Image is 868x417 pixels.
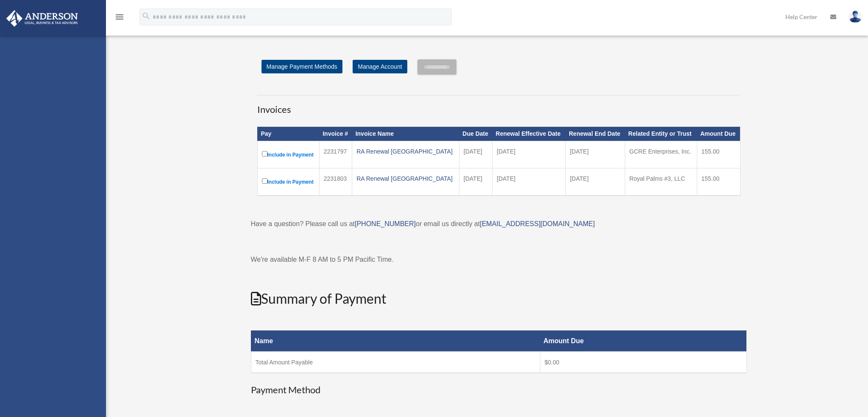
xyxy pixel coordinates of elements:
td: 2231803 [319,168,352,196]
td: GCRE Enterprises, Inc. [625,141,697,168]
a: [PHONE_NUMBER] [355,220,416,227]
label: Include in Payment [262,149,315,160]
th: Related Entity or Trust [625,127,697,141]
td: 2231797 [319,141,352,168]
th: Invoice Name [352,127,459,141]
td: [DATE] [459,168,492,196]
th: Amount Due [540,330,746,352]
td: 155.00 [697,141,740,168]
td: [DATE] [565,168,625,196]
p: Have a question? Please call us at or email us directly at [251,218,747,230]
th: Pay [257,127,319,141]
label: Include in Payment [262,176,315,187]
div: RA Renewal [GEOGRAPHIC_DATA] [356,173,455,185]
th: Due Date [459,127,492,141]
input: Include in Payment [262,151,267,157]
a: Manage Payment Methods [262,60,342,73]
td: Royal Palms #3, LLC [625,168,697,196]
th: Invoice # [319,127,352,141]
h3: Invoices [257,95,740,116]
th: Renewal Effective Date [492,127,566,141]
div: RA Renewal [GEOGRAPHIC_DATA] [356,146,455,157]
th: Name [251,330,540,352]
td: [DATE] [565,141,625,168]
th: Amount Due [697,127,740,141]
h3: Payment Method [251,383,747,397]
input: Include in Payment [262,178,267,184]
td: [DATE] [492,141,566,168]
a: Manage Account [353,60,407,73]
td: [DATE] [459,141,492,168]
h2: Summary of Payment [251,289,747,308]
th: Renewal End Date [565,127,625,141]
td: $0.00 [540,352,746,373]
i: menu [114,12,125,22]
a: menu [114,15,125,22]
td: 155.00 [697,168,740,196]
i: search [142,11,151,21]
p: We're available M-F 8 AM to 5 PM Pacific Time. [251,254,747,266]
img: Anderson Advisors Platinum Portal [4,10,81,27]
img: User Pic [849,11,862,23]
td: Total Amount Payable [251,352,540,373]
td: [DATE] [492,168,566,196]
a: [EMAIL_ADDRESS][DOMAIN_NAME] [480,220,595,227]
